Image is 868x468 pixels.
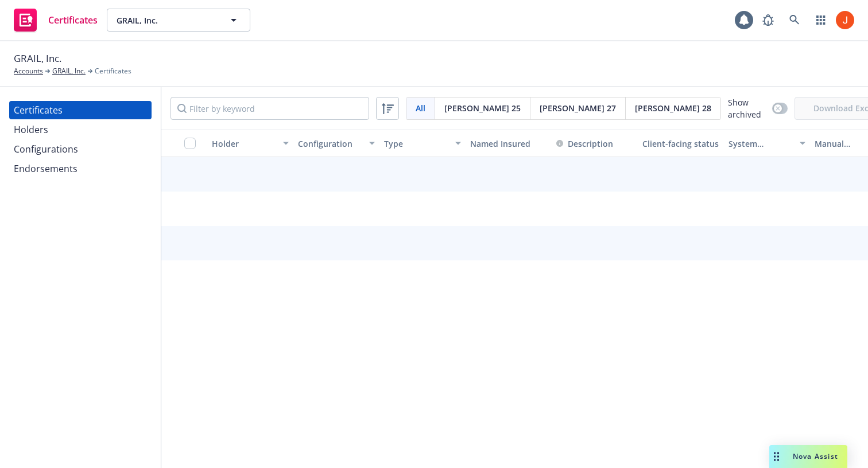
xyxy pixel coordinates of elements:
span: [PERSON_NAME] 28 [635,102,711,114]
div: Drag to move [769,445,784,468]
button: Description [556,138,613,150]
span: Certificates [48,15,98,25]
span: Show archived [728,96,768,120]
a: GRAIL, Inc. [52,66,86,76]
button: Type [379,130,466,157]
a: Holders [9,120,152,139]
div: Certificates [14,101,63,119]
div: Holder [212,138,276,150]
a: Endorsements [9,159,152,178]
button: GRAIL, Inc. [107,9,250,32]
span: GRAIL, Inc. [14,51,61,66]
button: Holder [207,130,293,157]
input: Filter by keyword [170,97,369,120]
span: GRAIL, Inc. [117,14,216,26]
img: photo [836,11,854,29]
div: Configurations [14,140,78,158]
button: Configuration [293,130,379,157]
span: All [416,102,425,114]
input: Select all [184,138,196,149]
a: Report a Bug [757,9,780,32]
div: Configuration [298,138,362,150]
div: Type [384,138,448,150]
button: System certificate last generated [724,130,810,157]
button: Named Insured [466,130,552,157]
a: Search [783,9,806,32]
button: Nova Assist [769,445,847,468]
a: Accounts [14,66,43,76]
div: System certificate last generated [728,138,793,150]
span: Certificates [95,66,131,76]
span: Nova Assist [793,451,838,461]
span: [PERSON_NAME] 27 [540,102,616,114]
div: Endorsements [14,159,77,178]
div: Holders [14,120,48,139]
button: Client-facing status [638,130,724,157]
a: Switch app [809,9,832,32]
a: Configurations [9,140,152,158]
div: Named Insured [470,138,547,150]
a: Certificates [9,101,152,119]
div: Client-facing status [642,138,719,150]
span: [PERSON_NAME] 25 [444,102,521,114]
a: Certificates [9,4,102,36]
